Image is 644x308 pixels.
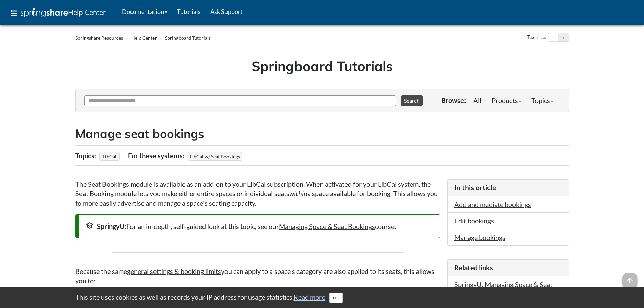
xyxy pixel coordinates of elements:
[75,35,123,41] a: Springshare Resources
[548,33,558,42] button: Decrease text size
[622,273,637,288] span: arrow_upward
[526,33,548,42] div: Text size:
[117,3,172,20] a: Documentation
[558,33,569,42] button: Increase text size
[127,267,221,275] a: general settings & booking limits
[188,152,242,161] span: LibCal w/ Seat Bookings
[86,221,433,231] div: For an in-depth, self-guided look at this topic, see our course.
[526,94,558,107] a: Topics
[80,56,564,75] h1: Springboard Tutorials
[128,149,186,162] div: For these systems:
[454,280,552,298] a: SpringyU: Managing Space & Seat bookings
[454,233,505,241] a: Manage bookings
[10,9,18,17] span: apps
[86,221,94,230] span: school
[454,264,493,272] span: Related links
[5,3,111,23] a: apps Help Center
[441,96,466,105] p: Browse:
[68,8,106,17] span: Help Center
[454,200,531,208] a: Add and mediate bookings
[486,94,526,107] a: Products
[454,183,562,192] h3: In this article
[622,274,637,282] a: arrow_upward
[75,179,440,208] p: The Seat Bookings module is available as an add-on to your LibCal subscription. When activated fo...
[454,217,494,225] a: Edit bookings
[165,35,211,41] a: Springboard Tutorials
[289,189,307,197] em: within
[329,293,343,303] button: Close
[401,95,423,106] button: Search
[21,8,68,17] img: Springshare
[172,3,206,20] a: Tutorials
[468,94,486,107] a: All
[102,151,117,161] a: LibCal
[97,222,126,230] strong: SpringyU:
[206,3,247,20] a: Ask Support
[294,293,325,301] a: Read more
[75,149,98,162] div: Topics:
[279,222,375,230] a: Managing Space & Seat Bookings
[75,266,440,285] p: Because the same you can apply to a space's category are also applied to its seats, this allows y...
[131,35,157,41] a: Help Center
[69,292,576,303] div: This site uses cookies as well as records your IP address for usage statistics.
[75,125,569,142] h2: Manage seat bookings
